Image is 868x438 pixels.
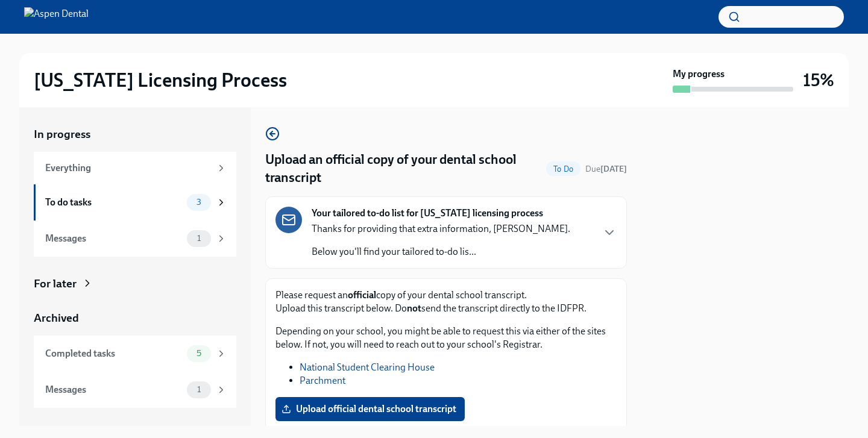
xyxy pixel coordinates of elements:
[189,349,209,358] span: 5
[275,289,617,315] p: Please request an copy of your dental school transcript. Upload this transcript below. Do send th...
[34,372,236,408] a: Messages1
[275,397,465,421] label: Upload official dental school transcript
[300,375,345,386] a: Parchment
[407,302,421,314] strong: not
[45,383,182,396] div: Messages
[312,245,570,258] p: Below you'll find your tailored to-do lis...
[34,221,236,257] a: Messages1
[585,163,627,175] span: October 4th, 2025 10:00
[45,161,211,175] div: Everything
[190,385,208,394] span: 1
[34,336,236,372] a: Completed tasks5
[546,164,580,174] span: To Do
[265,151,541,187] h4: Upload an official copy of your dental school transcript
[312,207,543,220] strong: Your tailored to-do list for [US_STATE] licensing process
[34,184,236,221] a: To do tasks3
[348,289,376,301] strong: official
[275,325,617,351] p: Depending on your school, you might be able to request this via either of the sites below. If not...
[189,198,209,207] span: 3
[803,69,834,91] h3: 15%
[300,361,435,373] a: National Student Clearing House
[34,68,287,92] h2: [US_STATE] Licensing Process
[45,232,182,245] div: Messages
[34,127,236,142] a: In progress
[34,152,236,184] a: Everything
[45,347,182,360] div: Completed tasks
[600,164,627,174] strong: [DATE]
[284,403,456,415] span: Upload official dental school transcript
[34,276,77,292] div: For later
[673,67,725,81] strong: My progress
[585,164,627,174] span: Due
[34,276,236,292] a: For later
[24,7,89,27] img: Aspen Dental
[190,234,208,243] span: 1
[34,310,236,326] a: Archived
[312,222,570,236] p: Thanks for providing that extra information, [PERSON_NAME].
[45,196,182,209] div: To do tasks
